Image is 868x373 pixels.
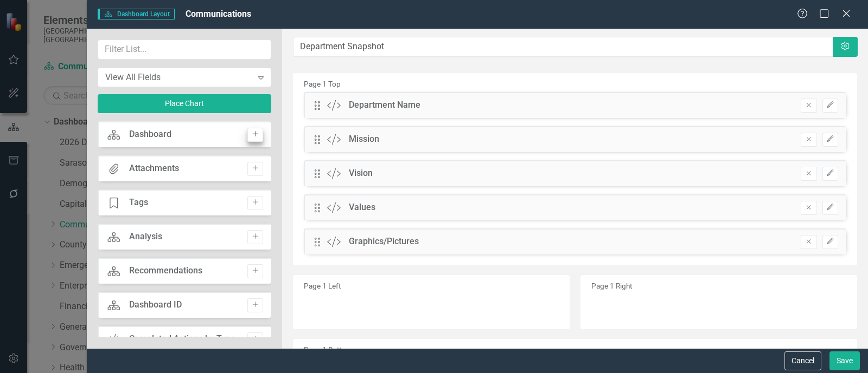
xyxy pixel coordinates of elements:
div: Tags [129,197,148,209]
small: Page 1 Bottom [304,345,352,354]
button: Place Chart [98,94,271,113]
div: Recommendations [129,265,202,277]
div: Vision [349,167,373,180]
input: Filter List... [98,40,271,60]
small: Page 1 Right [591,282,632,290]
div: Graphics/Pictures [349,235,419,248]
small: Page 1 Left [304,282,341,290]
button: Cancel [784,351,821,370]
div: Department Name [349,99,420,112]
div: Completed Actions by Type [129,333,235,345]
div: Mission [349,133,379,146]
input: Layout Name [293,37,834,57]
div: Analysis [129,231,162,243]
span: Communications [186,9,251,19]
div: Dashboard [129,128,171,141]
span: Dashboard Layout [98,9,175,19]
div: Attachments [129,162,179,175]
div: Values [349,201,375,214]
div: View All Fields [105,71,252,83]
small: Page 1 Top [304,80,341,88]
div: Dashboard ID [129,299,182,311]
button: Save [829,351,860,370]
